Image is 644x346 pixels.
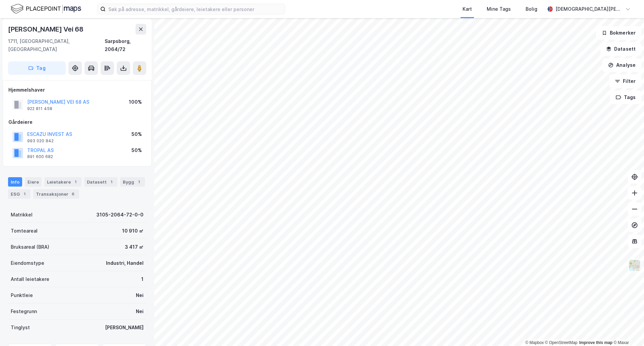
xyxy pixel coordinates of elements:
div: Eiendomstype [11,259,44,267]
div: Nei [136,307,144,315]
a: OpenStreetMap [545,340,578,345]
div: Transaksjoner [33,189,79,199]
div: 50% [131,146,142,154]
div: Bygg [120,177,145,187]
div: 10 910 ㎡ [122,227,144,235]
div: 1 [141,275,144,283]
div: Punktleie [11,291,33,299]
div: Datasett [84,177,117,187]
input: Søk på adresse, matrikkel, gårdeiere, leietakere eller personer [106,4,285,14]
div: 1 [21,191,28,197]
div: Matrikkel [11,211,33,219]
div: Bolig [526,5,537,13]
div: Gårdeiere [8,118,146,126]
a: Improve this map [579,340,612,345]
div: Tomteareal [11,227,38,235]
button: Tag [8,61,66,75]
img: Z [628,259,641,272]
button: Datasett [600,42,641,56]
div: Info [8,177,22,187]
button: Filter [609,75,641,88]
iframe: Chat Widget [610,314,644,346]
div: Hjemmelshaver [8,86,146,94]
div: [DEMOGRAPHIC_DATA][PERSON_NAME] [555,5,623,13]
div: Nei [136,291,144,299]
button: Tags [610,91,641,104]
div: 6 [70,191,76,197]
div: Festegrunn [11,307,37,315]
div: ESG [8,189,31,199]
a: Mapbox [525,340,544,345]
div: Leietakere [44,177,82,187]
div: 3 417 ㎡ [125,243,144,251]
div: 1711, [GEOGRAPHIC_DATA], [GEOGRAPHIC_DATA] [8,37,105,53]
div: Mine Tags [487,5,511,13]
div: Eiere [25,177,42,187]
div: Antall leietakere [11,275,49,283]
div: Tinglyst [11,324,30,332]
div: Kart [463,5,472,13]
button: Bokmerker [596,26,641,40]
button: Analyse [602,58,641,72]
div: 1 [108,179,115,185]
div: 1 [72,179,79,185]
div: 50% [131,130,142,138]
div: 3105-2064-72-0-0 [96,211,144,219]
div: 922 811 458 [27,106,52,111]
div: Industri, Handel [106,259,144,267]
div: 100% [129,98,142,106]
div: [PERSON_NAME] Vei 68 [8,24,85,35]
div: 891 600 682 [27,154,53,159]
img: logo.f888ab2527a4732fd821a326f86c7f29.svg [11,3,81,15]
div: Sarpsborg, 2064/72 [105,37,146,53]
div: 1 [136,179,142,185]
div: [PERSON_NAME] [105,324,144,332]
div: Bruksareal (BRA) [11,243,49,251]
div: 993 020 842 [27,138,54,144]
div: Kontrollprogram for chat [610,314,644,346]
